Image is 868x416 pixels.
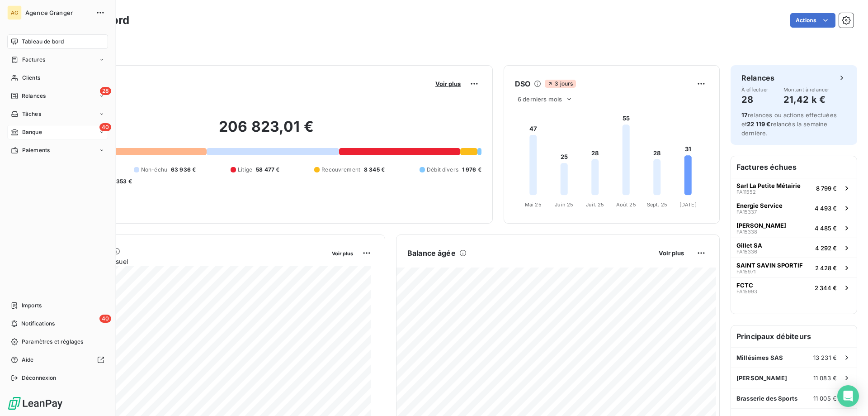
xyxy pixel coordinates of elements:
[171,166,196,174] span: 63 936 €
[25,9,90,16] span: Agence Granger
[462,166,481,174] span: 1 976 €
[515,78,530,89] h6: DSO
[813,354,837,361] span: 13 231 €
[747,120,770,128] span: 22 119 €
[731,178,857,198] button: Sarl La Petite MétairieFA115528 799 €
[22,146,50,154] span: Paiements
[815,284,837,292] span: 2 344 €
[51,118,481,145] h2: 206 823,01 €
[407,248,456,258] h6: Balance âgée
[736,249,757,254] span: FA15336
[741,72,774,83] h6: Relances
[22,301,42,310] span: Imports
[586,201,604,208] tspan: Juil. 25
[518,96,562,103] span: 6 derniers mois
[51,257,325,266] span: Chiffre d'affaires mensuel
[433,80,463,88] button: Voir plus
[731,198,857,218] button: Energie ServiceFA153374 493 €
[141,166,167,174] span: Non-échu
[731,238,857,258] button: Gillet SAFA153364 292 €
[815,244,837,252] span: 4 292 €
[22,38,64,46] span: Tableau de bord
[321,166,360,174] span: Recouvrement
[815,264,837,272] span: 2 428 €
[256,166,279,174] span: 58 477 €
[22,338,83,346] span: Paramètres et réglages
[555,201,573,208] tspan: Juin 25
[736,262,803,269] span: SAINT SAVIN SPORTIF
[741,92,769,107] h4: 28
[736,282,753,289] span: FCTC
[736,209,757,215] span: FA15337
[816,185,837,192] span: 8 799 €
[545,80,576,88] span: 3 jours
[7,396,63,411] img: Logo LeanPay
[736,182,801,189] span: Sarl La Petite Métairie
[736,222,786,229] span: [PERSON_NAME]
[731,325,857,347] h6: Principaux débiteurs
[736,354,783,361] span: Millésimes SAS
[783,92,830,107] h4: 21,42 k €
[783,87,830,92] span: Montant à relancer
[736,269,755,274] span: FA15971
[7,353,108,367] a: Aide
[736,289,757,294] span: FA15993
[332,250,353,257] span: Voir plus
[731,277,857,297] button: FCTCFA159932 344 €
[736,229,757,234] span: FA15338
[679,201,697,208] tspan: [DATE]
[647,201,667,208] tspan: Sept. 25
[21,320,55,328] span: Notifications
[113,177,132,186] span: -353 €
[815,225,837,232] span: 4 485 €
[731,218,857,238] button: [PERSON_NAME]FA153384 485 €
[731,258,857,277] button: SAINT SAVIN SPORTIFFA159712 428 €
[736,395,797,402] span: Brasserie des Sports
[427,166,458,174] span: Débit divers
[736,242,762,249] span: Gillet SA
[22,74,40,82] span: Clients
[525,201,542,208] tspan: Mai 25
[837,385,859,407] div: Open Intercom Messenger
[741,87,769,92] span: À effectuer
[22,110,41,118] span: Tâches
[238,166,252,174] span: Litige
[813,395,837,402] span: 11 005 €
[659,249,684,257] span: Voir plus
[736,202,783,209] span: Energie Service
[815,205,837,212] span: 4 493 €
[99,123,111,131] span: 40
[616,201,636,208] tspan: Août 25
[736,189,756,195] span: FA11552
[22,92,46,100] span: Relances
[100,87,111,95] span: 28
[813,374,837,382] span: 11 083 €
[329,249,356,257] button: Voir plus
[435,80,461,87] span: Voir plus
[656,249,687,257] button: Voir plus
[22,356,34,364] span: Aide
[790,13,835,28] button: Actions
[99,315,111,323] span: 40
[22,374,57,382] span: Déconnexion
[741,111,748,119] span: 17
[741,111,837,137] span: relances ou actions effectuées et relancés la semaine dernière.
[22,56,45,64] span: Factures
[731,156,857,178] h6: Factures échues
[7,5,22,20] div: AG
[736,374,787,382] span: [PERSON_NAME]
[364,166,385,174] span: 8 345 €
[22,128,42,136] span: Banque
